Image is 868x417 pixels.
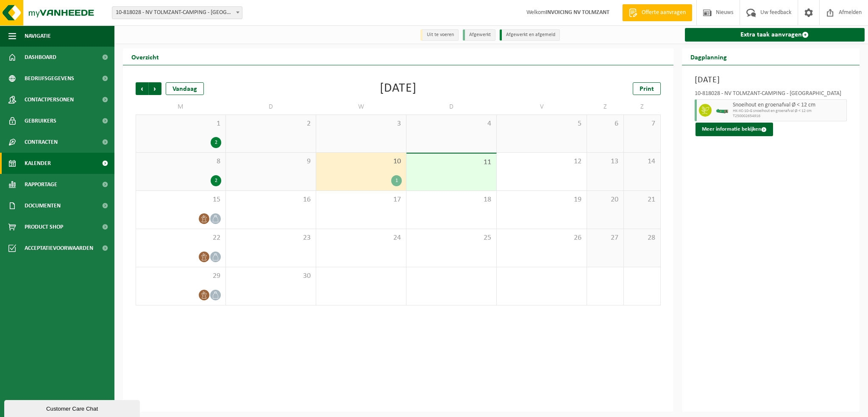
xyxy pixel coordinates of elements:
div: 2 [211,137,221,148]
td: D [406,99,497,115]
span: Gebruikers [25,110,56,132]
span: 2 [230,119,312,129]
span: Dashboard [25,47,56,68]
span: 17 [320,195,402,204]
span: 3 [320,119,402,129]
span: 12 [501,157,582,166]
span: 18 [411,195,492,204]
h2: Overzicht [123,48,167,65]
span: Snoeihout en groenafval Ø < 12 cm [733,102,845,109]
span: Vorige [136,82,148,95]
span: 16 [230,195,312,204]
button: Meer informatie bekijken [696,123,773,136]
div: [DATE] [380,82,417,95]
li: Uit te voeren [420,29,459,41]
span: HK-XC-10-G snoeihout en groenafval Ø < 12 cm [733,109,845,114]
td: V [497,99,587,115]
td: D [226,99,316,115]
span: 22 [140,233,221,243]
a: Print [633,82,661,95]
span: 27 [591,233,619,243]
div: 1 [391,175,402,186]
span: 10-818028 - NV TOLMZANT-CAMPING - DE HAAN [112,7,242,19]
span: 21 [628,195,656,204]
span: 11 [411,158,492,167]
span: Navigatie [25,25,51,47]
td: Z [587,99,624,115]
td: W [316,99,406,115]
span: Bedrijfsgegevens [25,68,74,89]
span: 28 [628,233,656,243]
span: 24 [320,233,402,243]
li: Afgewerkt en afgemeld [500,29,560,41]
span: 15 [140,195,221,204]
img: HK-XC-10-GN-00 [716,107,729,114]
span: T250002654916 [733,114,845,119]
a: Extra taak aanvragen [685,28,865,42]
span: 6 [591,119,619,129]
span: 5 [501,119,582,129]
h3: [DATE] [695,74,847,87]
span: 29 [140,271,221,281]
span: 1 [140,119,221,129]
span: 8 [140,157,221,166]
span: 23 [230,233,312,243]
span: Kalender [25,153,51,174]
iframe: chat widget [4,398,142,417]
span: Print [640,86,654,92]
span: Contactpersonen [25,89,74,110]
h2: Dagplanning [682,48,735,65]
span: Offerte aanvragen [640,8,688,17]
span: 20 [591,195,619,204]
span: 25 [411,233,492,243]
li: Afgewerkt [463,29,495,41]
td: M [136,99,226,115]
span: 4 [411,119,492,129]
span: 26 [501,233,582,243]
span: Volgende [149,82,161,95]
span: Acceptatievoorwaarden [25,238,93,259]
span: 14 [628,157,656,166]
span: 10 [320,157,402,166]
div: Vandaag [166,82,204,95]
span: 19 [501,195,582,204]
span: 7 [628,119,656,129]
span: Contracten [25,132,58,153]
a: Offerte aanvragen [622,4,692,21]
span: Rapportage [25,174,57,195]
span: Product Shop [25,216,63,238]
div: 2 [211,175,221,186]
span: 9 [230,157,312,166]
span: 13 [591,157,619,166]
span: 10-818028 - NV TOLMZANT-CAMPING - DE HAAN [112,6,242,19]
span: Documenten [25,195,61,216]
span: 30 [230,271,312,281]
div: 10-818028 - NV TOLMZANT-CAMPING - [GEOGRAPHIC_DATA] [695,91,847,99]
td: Z [624,99,661,115]
strong: INVOICING NV TOLMZANT [545,9,609,16]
